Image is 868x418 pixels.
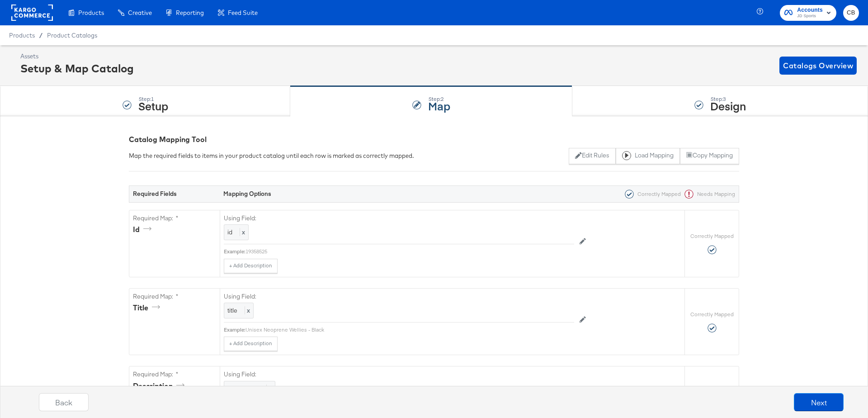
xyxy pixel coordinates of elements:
[20,61,134,76] div: Setup & Map Catalog
[133,224,155,235] div: id
[245,306,250,314] span: x
[710,98,746,113] strong: Design
[39,393,89,411] button: Back
[843,5,859,21] button: CB
[176,9,204,16] span: Reporting
[616,148,680,164] button: Load Mapping
[690,311,734,318] label: Correctly Mapped
[227,228,232,236] span: id
[797,5,823,15] span: Accounts
[569,148,615,164] button: Edit Rules
[129,152,414,160] div: Map the required fields to items in your product catalog until each row is marked as correctly ma...
[780,5,836,21] button: AccountsJD Sports
[245,248,574,255] div: 19358525
[35,32,47,39] span: /
[223,190,271,198] strong: Mapping Options
[133,303,163,313] div: title
[621,190,681,199] div: Correctly Mapped
[9,32,35,39] span: Products
[779,57,857,75] button: Catalogs Overview
[138,96,168,102] div: Step: 1
[133,190,177,198] strong: Required Fields
[783,59,853,72] span: Catalogs Overview
[129,134,739,145] div: Catalog Mapping Tool
[224,214,574,223] label: Using Field:
[47,32,97,39] a: Product Catalogs
[847,8,855,18] span: CB
[228,9,258,16] span: Feed Suite
[224,337,278,351] button: + Add Description
[78,9,104,16] span: Products
[428,98,450,113] strong: Map
[224,292,574,301] label: Using Field:
[794,393,844,411] button: Next
[224,248,245,255] div: Example:
[20,52,134,61] div: Assets
[690,233,734,240] label: Correctly Mapped
[133,214,216,223] label: Required Map: *
[128,9,152,16] span: Creative
[133,370,216,379] label: Required Map: *
[797,13,823,20] span: JD Sports
[710,96,746,102] div: Step: 3
[224,370,574,379] label: Using Field:
[227,306,237,314] span: title
[224,259,278,273] button: + Add Description
[240,228,245,236] span: x
[138,98,168,113] strong: Setup
[680,148,739,164] button: Copy Mapping
[245,326,574,333] div: Unisex Neoprene Wellies - Black
[681,190,735,199] div: Needs Mapping
[224,326,245,333] div: Example:
[428,96,450,102] div: Step: 2
[133,292,216,301] label: Required Map: *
